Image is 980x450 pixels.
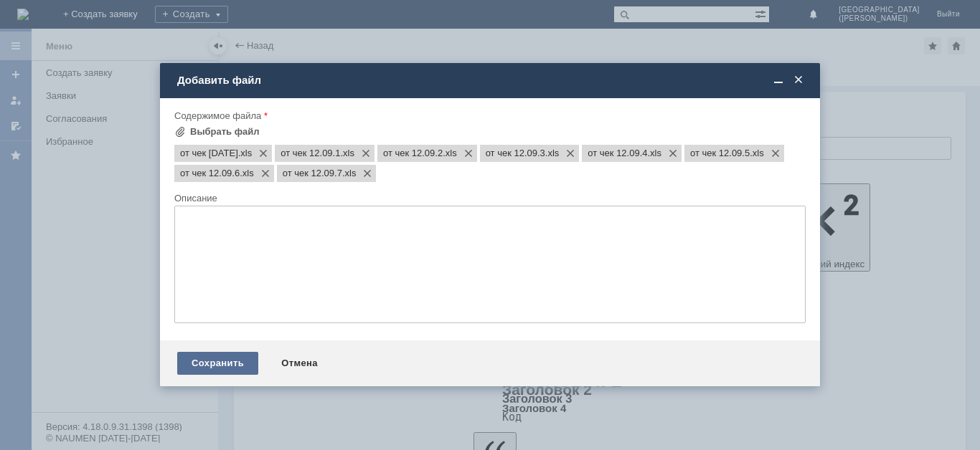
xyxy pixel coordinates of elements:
span: Свернуть (Ctrl + M) [771,74,786,87]
span: от чек 12.09.5.xls [750,148,764,159]
span: от чек 12.09.5.xls [690,148,750,159]
span: от чек 12.09.3.xls [486,148,545,159]
div: Прошу удалить отложенные чеки [6,17,209,29]
div: Добрый вечер. [6,6,209,17]
span: от чек 12.09.1.xls [281,148,340,159]
span: от чек 12.09.3.xls [545,148,560,159]
div: Содержимое файла [174,111,803,120]
span: от чек 11.09.2025.xls [238,148,253,159]
span: от чек 12.09.2.xls [383,148,443,159]
span: от чек 12.09.6.xls [240,168,254,179]
div: Добавить файл [177,74,806,87]
span: от чек 12.09.6.xls [180,168,240,179]
span: от чек 11.09.2025.xls [180,148,238,159]
span: от чек 12.09.4.xls [648,148,662,159]
span: от чек 12.09.1.xls [340,148,354,159]
span: от чек 12.09.7.xls [283,168,342,179]
div: Описание [174,193,803,203]
span: от чек 12.09.4.xls [588,148,647,159]
span: от чек 12.09.2.xls [443,148,457,159]
span: Закрыть [791,74,806,87]
div: Выбрать файл [190,126,260,138]
span: от чек 12.09.7.xls [342,168,357,179]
